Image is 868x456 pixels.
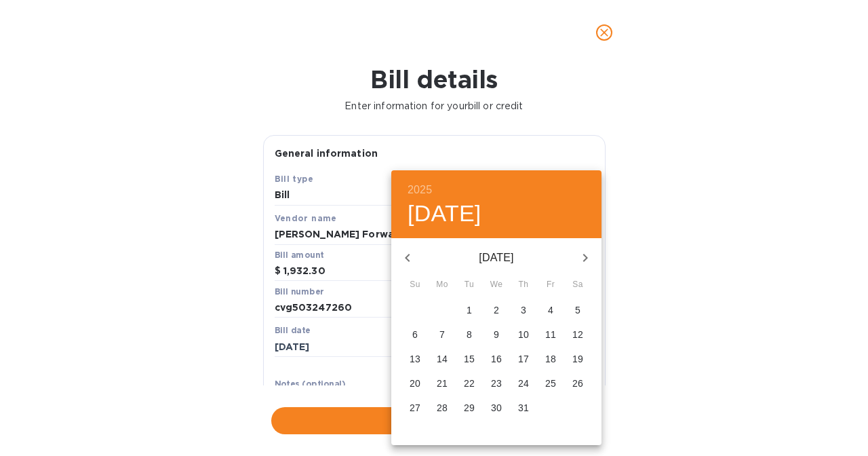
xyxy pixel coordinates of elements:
[518,328,529,341] p: 10
[457,323,481,347] button: 8
[437,352,448,366] p: 14
[511,347,536,372] button: 17
[511,396,536,421] button: 31
[511,323,536,347] button: 10
[548,303,553,317] p: 4
[437,377,448,390] p: 21
[403,396,427,421] button: 27
[484,372,509,396] button: 23
[538,278,563,292] span: Fr
[457,278,481,292] span: Tu
[484,323,509,347] button: 9
[491,352,502,366] p: 16
[430,347,454,372] button: 14
[566,323,590,347] button: 12
[464,401,475,415] p: 29
[538,372,563,396] button: 25
[403,347,427,372] button: 13
[538,347,563,372] button: 18
[464,352,475,366] p: 15
[430,323,454,347] button: 7
[430,396,454,421] button: 28
[403,278,427,292] span: Su
[491,377,502,390] p: 23
[566,372,590,396] button: 26
[412,328,418,341] p: 6
[572,352,583,366] p: 19
[484,299,509,323] button: 2
[572,328,583,341] p: 12
[511,278,536,292] span: Th
[545,328,556,341] p: 11
[518,377,529,390] p: 24
[538,323,563,347] button: 11
[484,396,509,421] button: 30
[403,372,427,396] button: 20
[424,250,569,266] p: [DATE]
[575,303,580,317] p: 5
[430,372,454,396] button: 21
[408,180,432,199] button: 2025
[408,199,481,228] button: [DATE]
[566,347,590,372] button: 19
[457,396,481,421] button: 29
[518,401,529,415] p: 31
[566,299,590,323] button: 5
[521,303,526,317] p: 3
[430,278,454,292] span: Mo
[494,328,499,341] p: 9
[410,352,420,366] p: 13
[484,347,509,372] button: 16
[439,328,445,341] p: 7
[518,352,529,366] p: 17
[410,401,420,415] p: 27
[566,278,590,292] span: Sa
[494,303,499,317] p: 2
[511,299,536,323] button: 3
[545,377,556,390] p: 25
[538,299,563,323] button: 4
[484,278,509,292] span: We
[437,401,448,415] p: 28
[545,352,556,366] p: 18
[457,299,481,323] button: 1
[511,372,536,396] button: 24
[457,347,481,372] button: 15
[491,401,502,415] p: 30
[403,323,427,347] button: 6
[410,377,420,390] p: 20
[464,377,475,390] p: 22
[572,377,583,390] p: 26
[467,303,472,317] p: 1
[457,372,481,396] button: 22
[467,328,472,341] p: 8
